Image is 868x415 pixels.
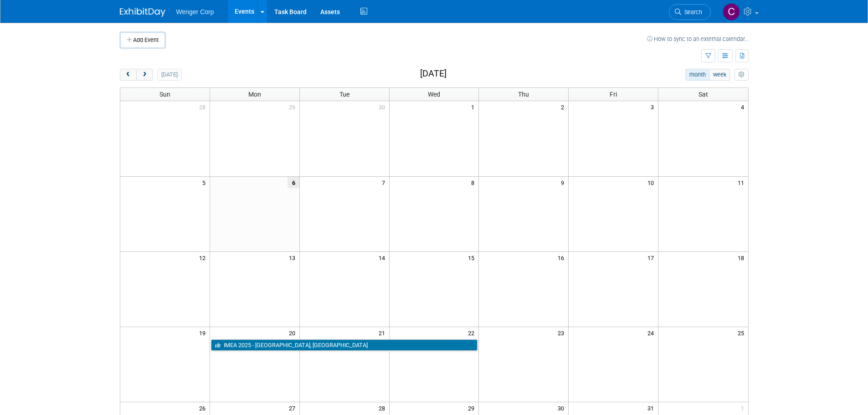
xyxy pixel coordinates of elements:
[378,327,389,338] span: 21
[647,327,658,338] span: 24
[198,252,210,263] span: 12
[470,101,478,113] span: 1
[560,101,568,113] span: 2
[470,177,478,188] span: 8
[734,69,748,81] button: myCustomButton
[647,402,658,414] span: 31
[157,69,181,81] button: [DATE]
[288,177,299,188] span: 6
[288,402,299,414] span: 27
[201,177,210,188] span: 5
[420,69,447,79] h2: [DATE]
[248,91,261,98] span: Mon
[610,91,617,98] span: Fri
[198,327,210,338] span: 19
[647,177,658,188] span: 10
[560,177,568,188] span: 9
[288,252,299,263] span: 13
[378,402,389,414] span: 28
[557,402,568,414] span: 30
[740,101,748,113] span: 4
[120,32,165,48] button: Add Event
[159,91,170,98] span: Sun
[339,91,349,98] span: Tue
[557,327,568,338] span: 23
[176,8,214,15] span: Wenger Corp
[428,91,440,98] span: Wed
[467,402,478,414] span: 29
[198,101,210,113] span: 28
[723,3,740,20] img: Cynde Bock
[685,69,709,81] button: month
[378,252,389,263] span: 14
[681,9,702,15] span: Search
[198,402,210,414] span: 26
[120,8,165,17] img: ExhibitDay
[699,91,708,98] span: Sat
[557,252,568,263] span: 16
[467,327,478,338] span: 22
[669,4,711,20] a: Search
[647,36,749,42] a: How to sync to an external calendar...
[381,177,389,188] span: 7
[650,101,658,113] span: 3
[709,69,730,81] button: week
[518,91,529,98] span: Thu
[211,339,478,351] a: IMEA 2025 - [GEOGRAPHIC_DATA], [GEOGRAPHIC_DATA]
[288,327,299,338] span: 20
[740,402,748,414] span: 1
[136,69,153,81] button: next
[288,101,299,113] span: 29
[467,252,478,263] span: 15
[378,101,389,113] span: 30
[647,252,658,263] span: 17
[120,69,137,81] button: prev
[737,327,748,338] span: 25
[737,252,748,263] span: 18
[737,177,748,188] span: 11
[739,72,745,78] i: Personalize Calendar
